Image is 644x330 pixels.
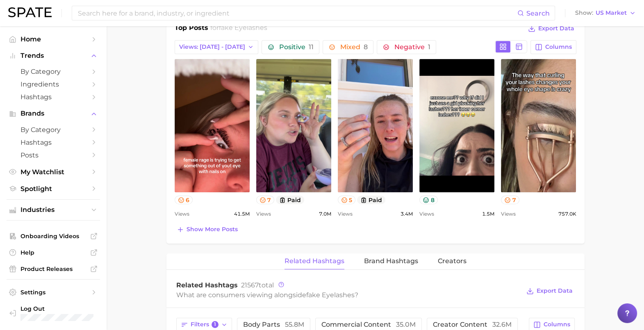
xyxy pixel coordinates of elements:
button: 7 [501,196,519,204]
a: Hashtags [7,91,100,103]
span: Views: [DATE] - [DATE] [179,43,245,50]
h1: Top Posts [175,23,208,35]
img: SPATE [8,7,52,17]
button: Trends [7,50,100,62]
button: Columns [530,40,576,54]
button: Brands [7,107,100,120]
div: What are consumers viewing alongside ? [176,289,521,300]
button: 6 [175,196,193,204]
span: Brands [20,110,86,117]
a: Help [7,246,100,259]
span: 41.5m [234,209,250,219]
span: Negative [394,44,430,50]
span: Views [256,209,271,219]
a: Spotlight [7,182,100,195]
span: creator content [433,321,512,328]
button: ShowUS Market [573,8,638,18]
span: fake eyelashes [306,291,355,299]
span: Views [419,209,434,219]
span: Views [338,209,353,219]
a: Home [7,33,100,46]
span: Mixed [340,44,367,50]
span: by Category [20,68,86,75]
span: US Market [596,11,627,15]
span: Home [20,35,86,43]
a: Log out. Currently logged in with e-mail jefeinstein@elfbeauty.com. [7,303,100,323]
button: Show more posts [175,224,240,235]
span: 1 [212,321,219,328]
span: Related Hashtags [284,257,344,265]
span: 1.5m [482,209,494,219]
span: Industries [20,206,86,214]
span: My Watchlist [20,168,86,176]
button: 7 [256,196,275,204]
span: Search [526,9,550,17]
span: 3.4m [401,209,413,219]
a: Ingredients [7,78,100,91]
a: Onboarding Videos [7,230,100,242]
span: 21567 [241,281,259,289]
span: total [241,281,274,289]
span: Hashtags [20,139,86,146]
span: Show [575,11,593,15]
a: Product Releases [7,263,100,275]
span: 11 [308,43,313,51]
span: Filters [191,321,219,328]
span: 8 [363,43,367,51]
span: Product Releases [20,265,86,273]
span: Brand Hashtags [364,257,418,265]
span: Show more posts [187,226,238,233]
span: Columns [545,43,572,50]
button: Export Data [524,285,574,297]
span: commercial content [321,321,416,328]
span: by Category [20,126,86,134]
a: Posts [7,149,100,162]
span: Onboarding Videos [20,232,86,240]
button: 5 [338,196,356,204]
button: 8 [419,196,438,204]
input: Search here for a brand, industry, or ingredient [77,6,517,20]
span: Ingredients [20,80,86,88]
a: Hashtags [7,136,100,149]
button: paid [276,196,304,204]
span: body parts [243,321,304,328]
span: Help [20,249,86,256]
span: Export Data [537,287,573,294]
span: Trends [20,52,86,59]
span: Creators [438,257,467,265]
span: Views [175,209,189,219]
span: 32.6m [492,321,512,328]
span: Columns [544,321,570,328]
a: by Category [7,123,100,136]
button: Industries [7,204,100,216]
span: 35.0m [396,321,416,328]
span: 757.0k [558,209,576,219]
button: Export Data [526,23,576,34]
a: by Category [7,65,100,78]
span: Settings [20,289,86,296]
h2: for [210,23,267,35]
a: Settings [7,286,100,298]
button: Views: [DATE] - [DATE] [175,40,259,54]
span: Positive [279,44,313,50]
a: My Watchlist [7,166,100,178]
span: 55.8m [285,321,304,328]
span: 1 [428,43,430,51]
span: Posts [20,151,86,159]
span: 7.0m [319,209,331,219]
span: Export Data [538,25,574,32]
span: Related Hashtags [176,281,238,289]
button: paid [357,196,385,204]
span: Spotlight [20,185,86,193]
span: fake eyelashes [219,24,267,32]
span: Views [501,209,516,219]
span: Hashtags [20,93,86,101]
span: Log Out [20,305,97,312]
